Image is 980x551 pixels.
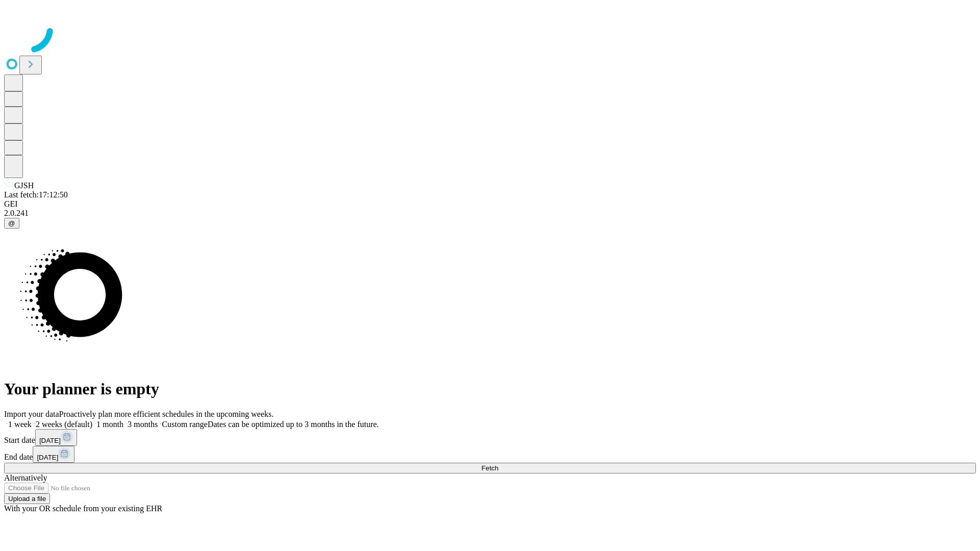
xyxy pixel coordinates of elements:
[4,199,976,209] div: GEI
[4,410,59,418] span: Import your data
[37,454,58,461] span: [DATE]
[8,219,15,227] span: @
[4,446,976,463] div: End date
[4,473,47,482] span: Alternatively
[8,420,32,429] span: 1 week
[208,420,379,429] span: Dates can be optimized up to 3 months in the future.
[128,420,158,429] span: 3 months
[59,410,274,418] span: Proactively plan more efficient schedules in the upcoming weeks.
[4,218,19,229] button: @
[35,429,77,446] button: [DATE]
[481,464,498,472] span: Fetch
[4,493,50,504] button: Upload a file
[4,429,976,446] div: Start date
[4,463,976,473] button: Fetch
[4,209,976,218] div: 2.0.241
[14,181,34,190] span: GJSH
[96,420,124,429] span: 1 month
[162,420,207,429] span: Custom range
[4,380,976,398] h1: Your planner is empty
[39,437,61,444] span: [DATE]
[33,446,75,463] button: [DATE]
[4,190,68,199] span: Last fetch: 17:12:50
[36,420,92,429] span: 2 weeks (default)
[4,504,162,513] span: With your OR schedule from your existing EHR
